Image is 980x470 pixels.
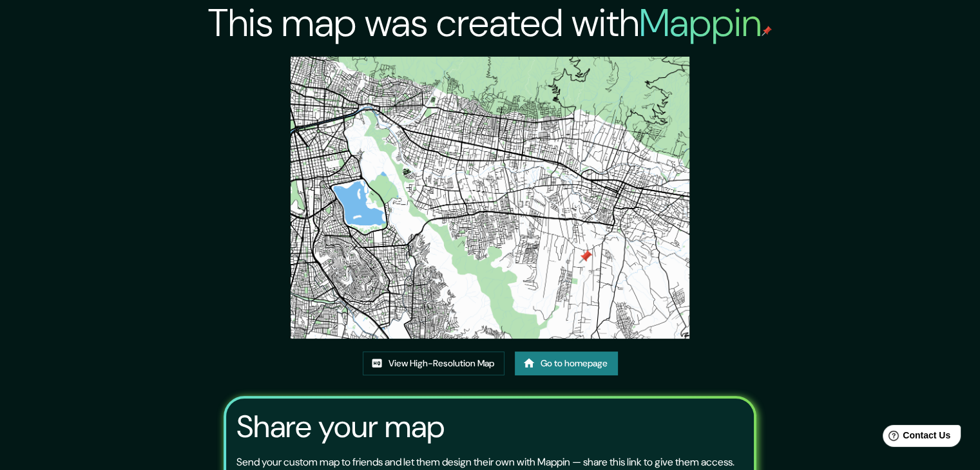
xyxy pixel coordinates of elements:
[865,420,966,456] iframe: Help widget launcher
[363,352,504,375] a: View High-Resolution Map
[291,57,689,339] img: created-map
[515,352,618,375] a: Go to homepage
[236,455,735,470] p: Send your custom map to friends and let them design their own with Mappin — share this link to gi...
[236,409,445,445] h3: Share your map
[762,26,772,36] img: mappin-pin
